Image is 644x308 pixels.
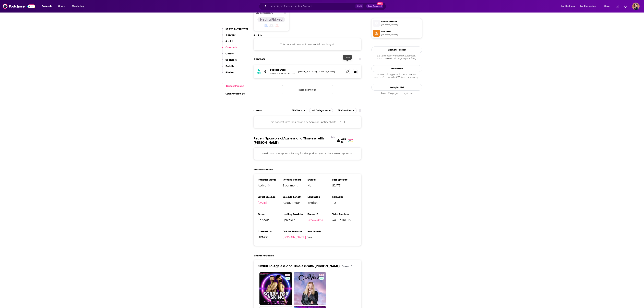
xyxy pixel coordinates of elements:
span: For Podcasters [580,4,597,9]
span: 112 [332,201,357,204]
span: 4d 10h 1m 51s [332,218,357,222]
button: open menu [578,4,601,9]
div: This podcast isn't ranking on any Apple or Spotify charts [DATE]. [254,116,361,128]
input: Search podcasts, credits, & more... [268,4,355,9]
h3: First Episode [332,178,357,181]
button: open menu [289,108,307,113]
h3: Official Website [283,230,307,233]
h3: Episode Length [283,195,307,198]
p: Contacts [225,46,237,49]
span: 53 [320,273,323,277]
a: Similar To Ageless and Timeless with [PERSON_NAME] [258,264,340,268]
h2: Socials [254,34,361,37]
a: Add to [337,136,353,145]
a: [DOMAIN_NAME] [283,236,306,239]
div: This podcast does not have social handles yet. [254,38,361,50]
span: New [377,2,383,5]
a: Open Website [225,92,245,95]
span: Monitoring [72,4,84,9]
a: Show notifications dropdown [614,3,620,9]
button: Social [222,40,233,46]
span: All Countries [338,109,352,112]
h3: Latest Episode [258,195,283,198]
div: Copy [343,55,352,60]
p: Charts [225,52,234,55]
span: More [604,4,610,9]
span: Do you host or manage this podcast? [371,54,422,57]
button: Sponsors [222,58,237,64]
h3: Hosting Provider [283,212,307,216]
button: open menu [601,4,614,9]
p: We do not have sponsor history for this podcast yet or there are no sponsors. [258,152,357,155]
span: Open Advanced [368,5,382,7]
button: Claim This Podcast [371,46,422,53]
img: User Profile [632,3,640,10]
span: 2 per month [283,184,307,187]
p: [EMAIL_ADDRESS][DOMAIN_NAME] [298,70,342,73]
a: 53 [319,274,324,276]
div: Beta [331,136,335,138]
button: Charts [222,52,234,58]
h3: RSS [257,72,261,74]
p: UBNGO Podcast Studio [270,72,295,75]
button: Show profile menu [632,3,640,10]
div: Are we missing an episode or update? Use this to check the RSS feed immediately. [371,73,422,79]
button: Nothing here. [282,85,333,94]
a: Charts [56,4,67,9]
span: [DATE] [332,184,357,187]
h2: Platforms [289,108,307,113]
a: Show notifications dropdown [623,3,628,9]
button: open menu [70,4,88,9]
h2: Countries [335,108,357,113]
span: Charts [58,4,65,9]
h3: iTunes ID [307,212,332,216]
a: 51 [259,272,292,305]
span: spreaker.com [381,33,421,36]
button: Similar [222,71,234,77]
span: Logged in as alafair66639 [632,3,640,10]
h3: Podcast Status [258,178,283,181]
h3: Language [307,195,332,198]
h3: Created by [258,230,283,233]
span: All Categories [312,109,328,112]
h3: Has Guests [307,230,332,233]
h2: Categories [309,108,333,113]
button: Refresh Feed [371,65,422,72]
button: open menu [559,4,579,9]
h4: Neutral/Mixed [260,17,283,22]
div: Report this page as a duplicate. [371,92,422,95]
span: Ctrl K [355,4,363,8]
p: Reach & Audience [225,27,248,30]
p: Social [225,40,233,43]
span: Yes [307,236,332,239]
button: Contact Podcast [222,83,248,89]
button: Reach & Audience [222,27,248,33]
h2: Similar Podcasts [254,254,274,257]
h3: Order [258,212,283,216]
span: No [307,184,332,187]
p: Content [225,33,235,37]
a: 51 [285,274,290,276]
span: UBNGO [258,236,283,239]
span: About 1 hour [283,201,307,204]
span: English [307,201,332,204]
p: Similar [225,71,234,74]
span: Recent Sponsors of Ageless and Timeless with [PERSON_NAME] [254,136,329,145]
img: Podchaser - Follow, Share and Rate Podcasts [3,3,35,9]
h3: Release Period [283,178,307,181]
p: Add to [341,137,346,144]
p: Podcast Email [270,68,295,71]
span: For Business [561,4,575,9]
span: 51 [287,273,289,277]
div: Active [258,184,283,187]
a: RSS Feed[DOMAIN_NAME] [373,30,421,37]
button: open menu [309,108,333,113]
button: open menu [335,108,357,113]
div: Search podcasts, credits, & more... [262,2,389,10]
p: Details [225,64,234,68]
h2: Contacts [254,56,265,62]
span: Spreaker [283,218,307,222]
h2: Political Skew [260,12,273,14]
p: Sponsors [225,58,237,61]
